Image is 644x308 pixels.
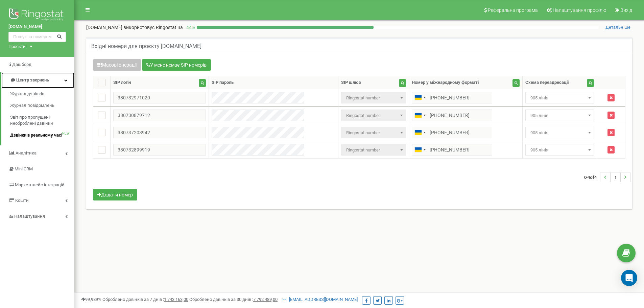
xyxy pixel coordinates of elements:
[16,77,49,82] span: Центр звернень
[528,93,592,103] span: 905 лінія
[528,128,592,138] span: 905 лінія
[412,144,428,155] div: Telephone country code
[525,127,594,138] span: 905 лінія
[15,198,29,203] span: Кошти
[412,127,492,138] input: 050 123 4567
[341,79,361,86] div: SIP шлюз
[14,214,45,219] span: Налаштування
[584,172,600,182] span: 0-4 4
[343,145,404,155] span: Ringostat number
[8,7,66,24] img: Ringostat logo
[8,32,66,42] input: Пошук за номером
[341,127,406,138] span: Ringostat number
[1,72,74,88] a: Центр звернень
[15,182,65,187] span: Маркетплейс інтеграцій
[282,297,358,302] a: [EMAIL_ADDRESS][DOMAIN_NAME]
[10,112,74,129] a: Звіт про пропущені необроблені дзвінки
[164,297,188,302] u: 1 743 163,00
[610,172,620,182] li: 1
[10,129,74,141] a: Дзвінки в реальному часіNEW
[12,62,31,67] span: Дашборд
[10,114,71,127] span: Звіт про пропущені необроблені дзвінки
[590,174,594,180] span: of
[10,102,54,109] span: Журнал повідомлень
[123,25,183,30] span: використовує Ringostat на
[15,166,33,171] span: Mini CRM
[412,79,479,86] div: Номер у міжнародному форматі
[253,297,278,302] u: 7 792 489,00
[10,100,74,112] a: Журнал повідомлень
[343,93,404,103] span: Ringostat number
[412,110,492,121] input: 050 123 4567
[412,127,428,138] div: Telephone country code
[341,110,406,121] span: Ringostat number
[343,111,404,120] span: Ringostat number
[86,24,183,31] p: [DOMAIN_NAME]
[525,110,594,121] span: 905 лінія
[10,91,44,97] span: Журнал дзвінків
[16,150,37,156] span: Аналiтика
[412,92,428,103] div: Telephone country code
[528,111,592,120] span: 905 лінія
[412,92,492,103] input: 050 123 4567
[605,25,630,30] span: Детальніше
[412,110,428,121] div: Telephone country code
[621,270,637,286] div: Open Intercom Messenger
[183,24,197,31] p: 44 %
[528,145,592,155] span: 905 лінія
[8,24,66,30] a: [DOMAIN_NAME]
[8,44,26,50] div: Проєкти
[412,144,492,156] input: 050 123 4567
[91,43,201,49] h5: Вхідні номери для проєкту [DOMAIN_NAME]
[189,297,278,302] span: Оброблено дзвінків за 30 днів :
[113,79,131,86] div: SIP логін
[10,88,74,100] a: Журнал дзвінків
[10,132,62,139] span: Дзвінки в реальному часі
[525,79,569,86] div: Схема переадресації
[93,59,141,71] button: Масові операції
[102,297,188,302] span: Оброблено дзвінків за 7 днів :
[620,7,632,13] span: Вихід
[488,7,538,13] span: Реферальна програма
[341,144,406,156] span: Ringostat number
[584,165,630,189] nav: ...
[142,59,211,71] button: У мене немає SIP номерів
[525,144,594,156] span: 905 лінія
[341,92,406,103] span: Ringostat number
[343,128,404,138] span: Ringostat number
[93,189,137,200] button: Додати номер
[525,92,594,103] span: 905 лінія
[553,7,606,13] span: Налаштування профілю
[81,297,101,302] span: 99,989%
[209,76,338,89] th: SIP пароль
